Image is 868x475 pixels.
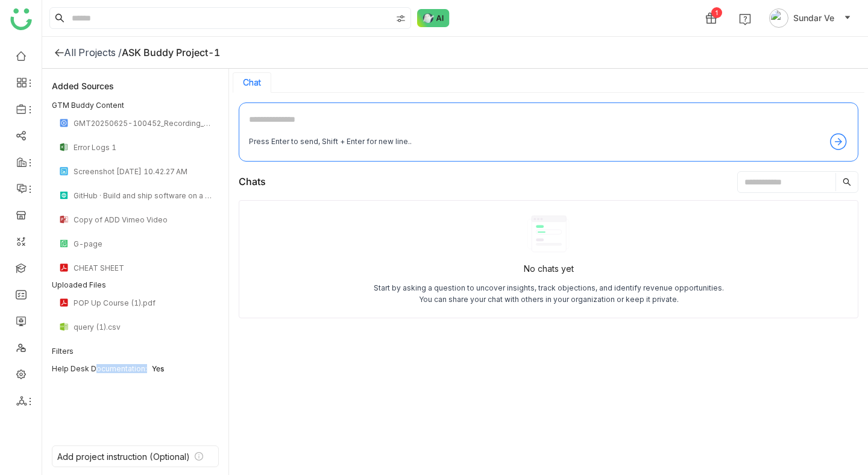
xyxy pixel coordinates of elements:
[74,263,212,272] div: CHEAT SHEET
[59,298,69,307] img: pdf.svg
[793,11,834,25] span: Sundar Ve
[74,191,212,200] div: GitHub · Build and ship software on a single, collaborative platform
[52,280,219,291] div: Uploaded Files
[52,364,147,373] div: Help Desk Documentation:
[373,283,725,306] div: Start by asking a question to uncover insights, track objections, and identify revenue opportunit...
[59,190,69,200] img: article.svg
[767,8,854,28] button: Sundar Ve
[59,263,69,272] img: pdf.svg
[74,215,212,224] div: Copy of ADD Vimeo Video
[152,364,219,373] div: Yes
[243,78,261,87] button: Chat
[59,166,69,176] img: png.svg
[59,118,69,128] img: mp4.svg
[711,7,722,18] div: 1
[739,13,751,25] img: help.svg
[52,346,74,357] div: Filters
[417,9,450,27] img: ask-buddy-normal.svg
[74,167,212,176] div: Screenshot [DATE] 10.42.27 AM
[769,8,788,28] img: avatar
[59,142,69,152] img: xlsx.svg
[52,100,219,111] div: GTM Buddy Content
[74,119,212,128] div: GMT20250625-100452_Recording_1920x1080
[396,14,406,24] img: search-type.svg
[74,322,212,332] div: query (1).csv
[249,136,412,148] div: Press Enter to send, Shift + Enter for new line..
[52,78,219,93] div: Added Sources
[74,143,212,152] div: Error Logs 1
[57,451,190,462] div: Add project instruction (Optional)
[74,239,212,248] div: G-page
[59,215,69,224] img: pptx.svg
[59,322,69,332] img: csv.svg
[10,8,32,30] img: logo
[59,239,69,248] img: paper.svg
[64,46,122,58] div: All Projects /
[239,174,266,189] div: Chats
[74,298,212,307] div: POP Up Course (1).pdf
[524,262,574,275] div: No chats yet
[122,46,220,58] div: ASK Buddy Project-1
